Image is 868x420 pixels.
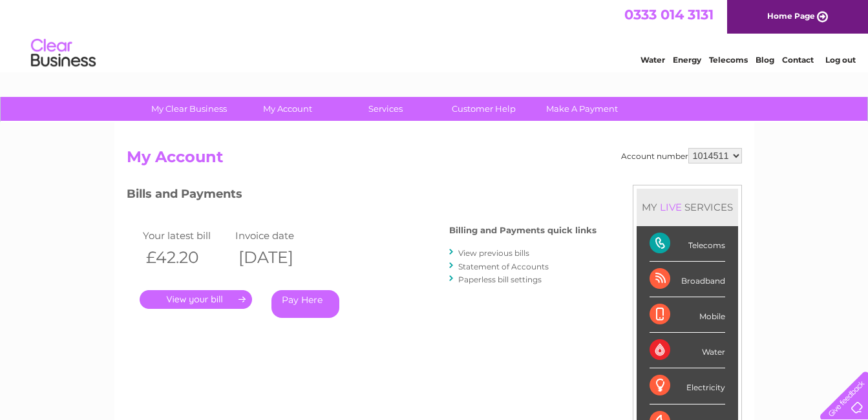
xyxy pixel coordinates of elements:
a: My Clear Business [136,97,242,121]
h3: Bills and Payments [127,185,597,207]
th: [DATE] [232,244,325,271]
a: View previous bills [458,248,529,258]
a: Customer Help [430,97,537,121]
a: 0333 014 3131 [624,6,714,23]
a: Pay Here [271,290,339,318]
a: Log out [825,55,856,65]
a: Blog [756,55,774,65]
div: Mobile [650,297,725,333]
a: . [140,290,252,309]
td: Your latest bill [140,227,233,244]
a: My Account [234,97,341,121]
div: MY SERVICES [637,189,738,226]
th: £42.20 [140,244,233,271]
td: Invoice date [232,227,325,244]
a: Make A Payment [529,97,635,121]
a: Telecoms [709,55,748,65]
a: Services [332,97,439,121]
div: Broadband [650,262,725,297]
h4: Billing and Payments quick links [449,226,597,235]
a: Energy [673,55,701,65]
a: Water [640,55,665,65]
div: Clear Business is a trading name of Verastar Limited (registered in [GEOGRAPHIC_DATA] No. 3667643... [129,7,740,63]
div: LIVE [657,201,684,213]
img: logo.png [30,34,96,73]
a: Statement of Accounts [458,262,549,271]
div: Water [650,333,725,368]
a: Contact [782,55,814,65]
h2: My Account [127,148,742,173]
div: Telecoms [650,226,725,262]
a: Paperless bill settings [458,275,542,284]
div: Account number [621,148,742,163]
div: Electricity [650,368,725,404]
